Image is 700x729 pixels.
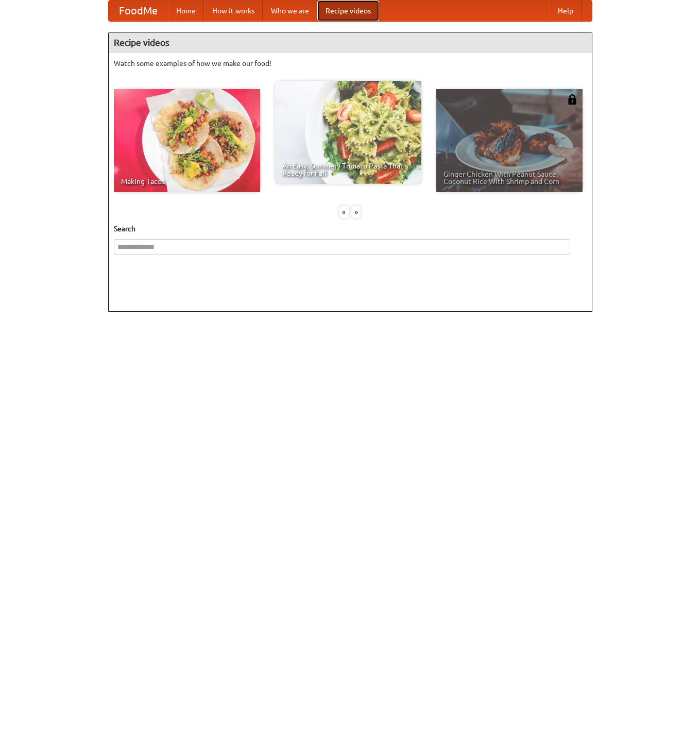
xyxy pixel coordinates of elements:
a: Recipe videos [317,1,379,21]
a: Making Tacos [114,89,260,192]
a: Who we are [263,1,317,21]
a: How it works [204,1,263,21]
div: » [351,206,361,218]
img: 483408.png [567,94,577,105]
p: Watch some examples of how we make our food! [114,58,587,69]
span: Making Tacos [121,178,253,185]
span: An Easy, Summery Tomato Pasta That's Ready for Fall [282,162,414,177]
h4: Recipe videos [109,32,592,53]
a: FoodMe [109,1,168,21]
div: « [339,206,349,218]
a: An Easy, Summery Tomato Pasta That's Ready for Fall [275,81,421,184]
a: Help [550,1,582,21]
a: Home [168,1,204,21]
h5: Search [114,224,587,234]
